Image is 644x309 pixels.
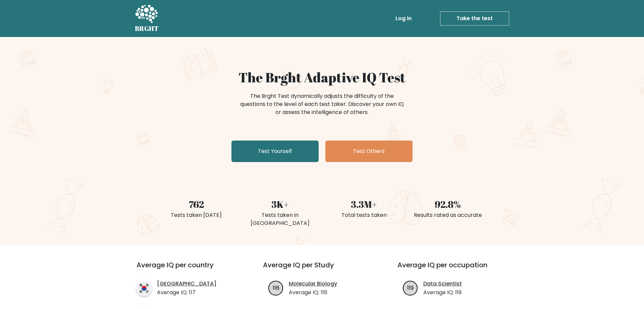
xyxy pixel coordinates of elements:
p: Average IQ: 119 [423,288,462,297]
h3: Average IQ per country [137,261,239,277]
a: Take the test [440,11,509,26]
p: Average IQ: 116 [289,288,337,297]
div: Tests taken [DATE] [158,211,234,219]
a: Log in [393,12,414,25]
a: [GEOGRAPHIC_DATA] [157,280,216,288]
div: Total tests taken [326,211,402,219]
div: 3.3M+ [326,197,402,211]
div: Tests taken in [GEOGRAPHIC_DATA] [242,211,318,227]
a: BRGHT [135,3,159,34]
h3: Average IQ per occupation [397,261,516,277]
a: Molecular Biology [289,280,337,288]
div: 92.8% [410,197,486,211]
h3: Average IQ per Study [263,261,381,277]
div: 3K+ [242,197,318,211]
h5: BRGHT [135,25,159,33]
div: 762 [158,197,234,211]
text: 116 [272,284,279,292]
img: country [137,281,152,296]
div: The Brght Test dynamically adjusts the difficulty of the questions to the level of each test take... [238,92,406,116]
text: 119 [407,284,414,292]
div: Results rated as accurate [410,211,486,219]
a: Test Others [325,141,413,162]
h1: The Brght Adaptive IQ Test [158,69,486,85]
a: Data Scientist [423,280,462,288]
a: Test Yourself [231,141,319,162]
p: Average IQ: 117 [157,288,216,297]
